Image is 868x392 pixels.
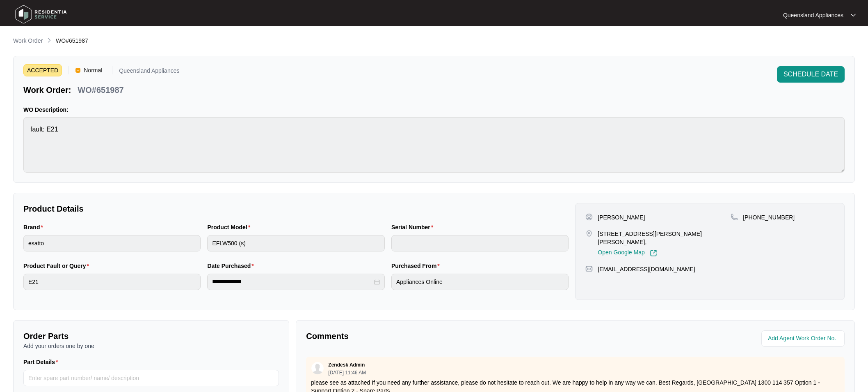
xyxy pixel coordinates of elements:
p: Comments [306,330,569,342]
a: Open Google Map [598,249,657,257]
input: Serial Number [391,235,569,251]
img: map-pin [585,265,593,272]
img: residentia service logo [12,2,70,27]
img: dropdown arrow [851,13,856,17]
p: [EMAIL_ADDRESS][DOMAIN_NAME] [598,265,695,273]
label: Purchased From [391,262,443,270]
p: Add your orders one by one [23,342,279,350]
textarea: fault: E21 [23,117,845,173]
input: Product Model [207,235,384,251]
label: Serial Number [391,223,436,231]
input: Part Details [23,370,279,386]
p: [PERSON_NAME] [598,213,645,221]
span: Normal [80,64,105,76]
img: chevron-right [46,37,53,44]
p: Zendesk Admin [328,362,365,368]
img: Vercel Logo [75,68,80,73]
p: WO Description: [23,106,845,114]
input: Date Purchased [212,277,372,286]
button: SCHEDULE DATE [777,66,845,83]
img: user.svg [311,362,324,374]
label: Date Purchased [207,262,257,270]
label: Product Fault or Query [23,262,92,270]
p: Work Order: [23,84,71,96]
p: Queensland Appliances [783,11,843,19]
p: WO#651987 [78,84,123,96]
input: Add Agent Work Order No. [768,334,840,344]
img: user-pin [585,213,593,221]
p: Work Order [13,37,43,45]
input: Brand [23,235,201,251]
p: Queensland Appliances [119,68,179,76]
label: Part Details [23,358,62,366]
input: Purchased From [391,274,569,290]
label: Product Model [207,223,254,231]
a: Work Order [11,37,44,46]
p: Product Details [23,203,569,214]
p: [STREET_ADDRESS][PERSON_NAME][PERSON_NAME], [598,230,731,246]
span: SCHEDULE DATE [783,69,838,79]
img: map-pin [585,230,593,237]
p: [DATE] 11:46 AM [328,370,366,375]
span: ACCEPTED [23,64,62,76]
span: WO#651987 [56,37,88,44]
img: map-pin [731,213,738,221]
p: Order Parts [23,330,279,342]
p: [PHONE_NUMBER] [743,213,795,221]
img: Link-External [650,249,657,257]
input: Product Fault or Query [23,274,201,290]
label: Brand [23,223,46,231]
